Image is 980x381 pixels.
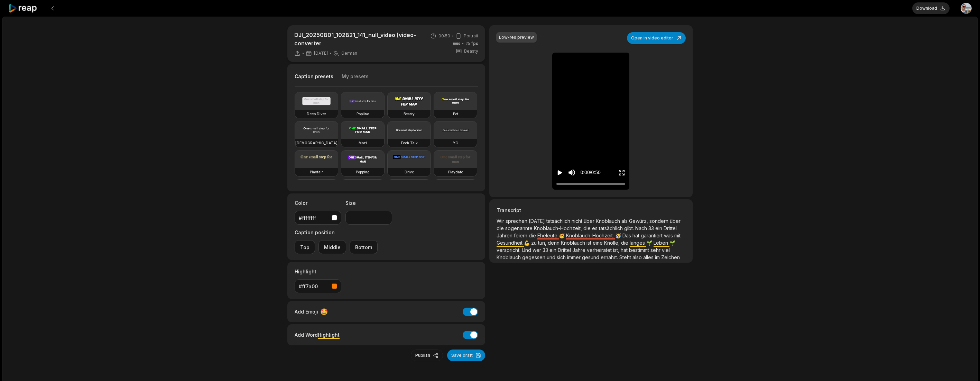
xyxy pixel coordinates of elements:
span: hat [632,233,641,238]
button: Mute sound [567,168,576,177]
span: Beasty [464,48,478,54]
h3: Tech Talk [400,140,418,146]
div: #ffffffff [299,214,329,221]
span: Drittel [558,247,572,253]
span: mit [674,233,681,238]
span: bestimmt [629,247,650,253]
span: Knoblauch [497,254,522,260]
button: Bottom [350,240,378,254]
span: langes [630,240,646,246]
button: My presets [342,73,369,86]
span: verspricht. [497,247,522,253]
span: über [670,218,681,224]
h3: Beasty [404,111,415,117]
button: #ffffffff [295,211,341,225]
span: ist [586,240,593,246]
span: Knoblauch-Hochzeit, [534,225,583,231]
span: gegessen [522,254,547,260]
span: Nach [635,225,648,231]
span: sogenannte [505,225,534,231]
span: gibt. [624,225,635,231]
span: Gesundheit [497,240,524,246]
span: 33 [543,247,549,253]
span: Gewürz, [629,218,649,224]
span: Steht [619,254,632,260]
p: 🥳 🥳 💪 🌱 🌱 🏥 🤔 🤔 [497,217,685,261]
button: Open in video editor [627,32,686,44]
span: Knoblauch [596,218,621,224]
h3: Drive [405,169,414,175]
span: 25 [465,40,478,47]
span: wer [533,247,543,253]
span: die [529,233,537,238]
button: Top [295,240,315,254]
span: Wir [497,218,506,224]
span: feiern [514,233,529,238]
span: und [547,254,557,260]
span: Eheleute [537,233,559,238]
span: denn [548,240,561,246]
span: zu [531,240,538,246]
button: Enter Fullscreen [618,166,625,179]
h3: Deep Diver [307,111,326,117]
button: Play video [556,166,563,179]
h3: Transcript [497,207,685,214]
button: Download [912,2,950,14]
span: sondern [649,218,670,224]
h3: Pet [453,111,458,117]
span: nicht [572,218,584,224]
button: Caption presets [295,73,333,87]
span: fps [471,41,478,46]
span: 33 [648,225,655,231]
button: Save draft [447,350,485,361]
div: #ff7a00 [299,283,329,290]
h3: YC [453,140,458,146]
span: verheiratet [587,247,613,253]
span: Highlight [318,332,340,338]
span: ist, [613,247,621,253]
div: Add Word [295,330,340,339]
label: Highlight [295,268,341,275]
span: tatsächlich [599,225,624,231]
span: über [584,218,596,224]
span: die [497,225,505,231]
span: Knoblauch [561,240,586,246]
button: #ff7a00 [295,279,341,293]
span: Portrait [464,33,478,39]
h3: Playdate [448,169,463,175]
span: German [341,51,357,56]
span: Das [622,233,632,238]
span: Zeichen [661,254,680,260]
span: die [621,240,630,246]
span: Und [522,247,533,253]
span: tun, [538,240,548,246]
h3: Popline [357,111,369,117]
span: immer [567,254,582,260]
span: ein [655,225,664,231]
span: Knoblauch-Hochzeit. [566,233,615,238]
h3: Mozi [359,140,367,146]
span: ein [549,247,558,253]
h3: [DEMOGRAPHIC_DATA] [295,140,338,146]
span: Leben [654,240,669,246]
span: sprechen [506,218,529,224]
div: Low-res preview [499,34,534,40]
span: [DATE] [314,51,328,56]
span: im [655,254,661,260]
span: Drittel [664,225,677,231]
label: Size [345,199,392,207]
span: Jahren [497,233,514,238]
span: was [664,233,674,238]
span: Jahre [572,247,587,253]
span: Knolle, [604,240,621,246]
span: sehr [650,247,662,253]
button: Middle [318,240,346,254]
span: ernährt. [601,254,619,260]
span: Add Emoji [295,308,318,315]
span: eine [593,240,604,246]
span: es [592,225,599,231]
span: also [632,254,643,260]
span: 00:50 [438,33,450,39]
span: 🤩 [320,307,328,316]
label: Color [295,199,341,207]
